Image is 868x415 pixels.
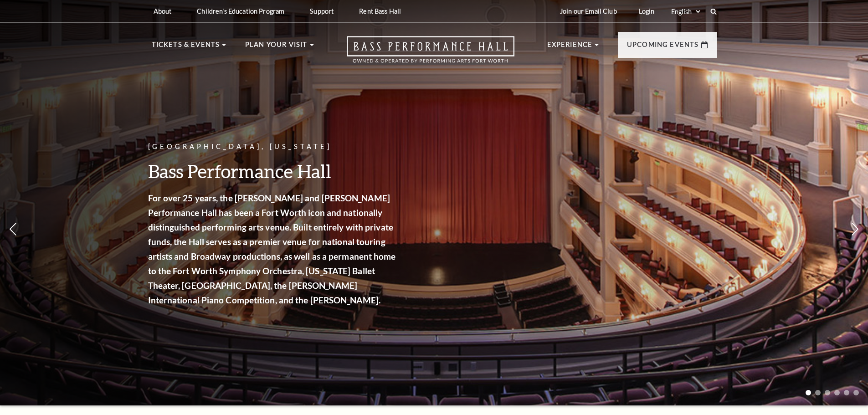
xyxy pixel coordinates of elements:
[197,7,284,15] p: Children's Education Program
[148,141,399,153] p: [GEOGRAPHIC_DATA], [US_STATE]
[627,39,699,56] p: Upcoming Events
[148,159,399,183] h3: Bass Performance Hall
[148,193,396,305] strong: For over 25 years, the [PERSON_NAME] and [PERSON_NAME] Performance Hall has been a Fort Worth ico...
[359,7,401,15] p: Rent Bass Hall
[310,7,334,15] p: Support
[245,39,308,56] p: Plan Your Visit
[154,7,172,15] p: About
[547,39,593,56] p: Experience
[152,39,220,56] p: Tickets & Events
[669,7,702,16] select: Select:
